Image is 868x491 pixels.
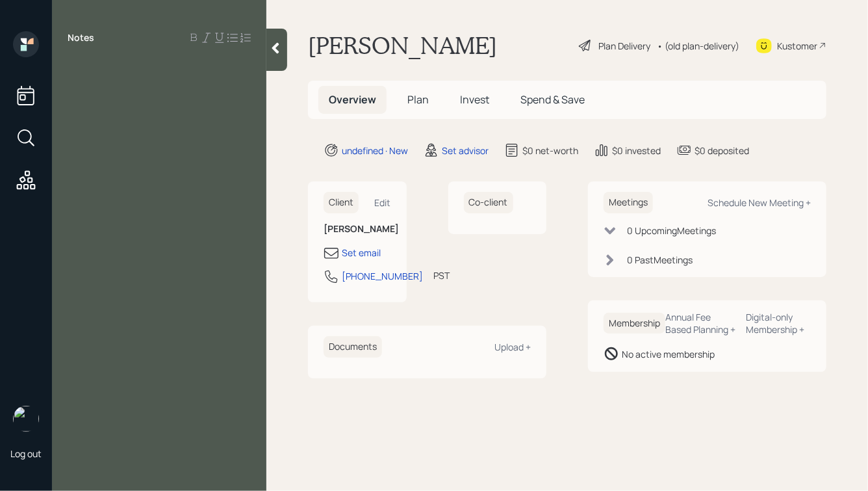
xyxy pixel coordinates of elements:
[627,224,716,237] div: 0 Upcoming Meeting s
[407,92,429,107] span: Plan
[708,196,811,209] div: Schedule New Meeting +
[13,406,39,432] img: hunter_neumayer.jpg
[612,144,661,157] div: $0 invested
[622,347,715,361] div: No active membership
[464,192,513,213] h6: Co-client
[695,144,749,157] div: $0 deposited
[747,311,811,336] div: Digital-only Membership +
[442,144,489,157] div: Set advisor
[777,39,817,53] div: Kustomer
[342,269,423,283] div: [PHONE_NUMBER]
[342,246,381,259] div: Set email
[520,92,585,107] span: Spend & Save
[627,253,693,267] div: 0 Past Meeting s
[494,341,531,353] div: Upload +
[375,196,391,209] div: Edit
[460,92,489,107] span: Invest
[342,144,408,157] div: undefined · New
[68,31,94,44] label: Notes
[308,31,497,60] h1: [PERSON_NAME]
[324,192,359,213] h6: Client
[10,447,42,460] div: Log out
[604,192,653,213] h6: Meetings
[657,39,739,53] div: • (old plan-delivery)
[433,269,450,282] div: PST
[604,313,665,334] h6: Membership
[598,39,650,53] div: Plan Delivery
[329,92,376,107] span: Overview
[324,336,382,358] h6: Documents
[522,144,578,157] div: $0 net-worth
[324,224,391,235] h6: [PERSON_NAME]
[665,311,736,336] div: Annual Fee Based Planning +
